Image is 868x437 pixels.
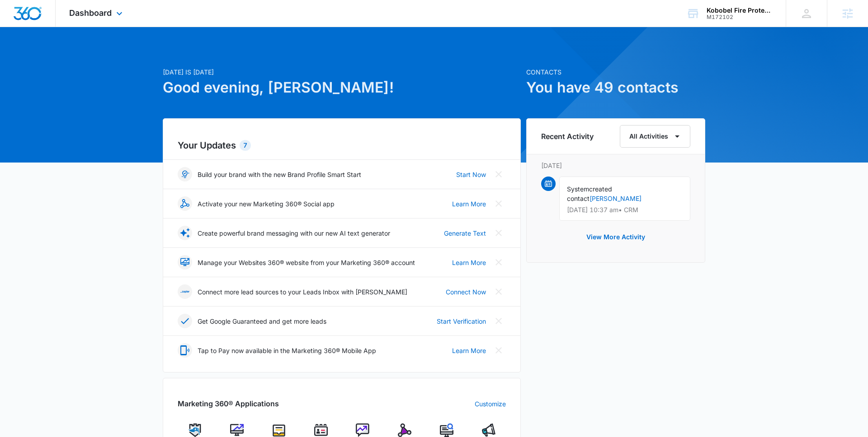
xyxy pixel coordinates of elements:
p: Manage your Websites 360® website from your Marketing 360® account [198,258,415,267]
h1: You have 49 contacts [526,77,705,98]
p: [DATE] [541,161,690,170]
div: account id [707,14,773,20]
button: Close [491,226,506,240]
a: Start Now [456,170,486,179]
a: Learn More [452,199,486,209]
a: Generate Text [444,228,486,238]
button: Close [491,314,506,328]
p: Connect more lead sources to your Leads Inbox with [PERSON_NAME] [198,287,407,297]
h1: Good evening, [PERSON_NAME]! [163,77,521,98]
p: Contacts [526,67,705,77]
p: [DATE] is [DATE] [163,67,521,77]
a: [PERSON_NAME] [590,195,642,202]
div: 7 [240,140,251,151]
a: Connect Now [446,287,486,297]
div: account name [707,7,773,14]
button: Close [491,167,506,181]
button: Close [491,284,506,299]
button: Close [491,196,506,211]
span: Dashboard [69,8,112,18]
p: Tap to Pay now available in the Marketing 360® Mobile App [198,346,376,355]
p: Activate your new Marketing 360® Social app [198,199,335,209]
button: Close [491,343,506,358]
button: All Activities [620,125,690,148]
span: System [567,185,589,193]
h6: Recent Activity [541,131,594,142]
button: View More Activity [577,226,654,248]
p: [DATE] 10:37 am • CRM [567,207,683,213]
a: Learn More [452,258,486,267]
a: Customize [475,399,506,409]
a: Learn More [452,346,486,355]
button: Close [491,255,506,270]
p: Get Google Guaranteed and get more leads [198,316,326,326]
p: Build your brand with the new Brand Profile Smart Start [198,170,361,179]
a: Start Verification [437,316,486,326]
p: Create powerful brand messaging with our new AI text generator [198,228,390,238]
span: created contact [567,185,612,202]
h2: Your Updates [178,139,506,152]
h2: Marketing 360® Applications [178,398,279,409]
